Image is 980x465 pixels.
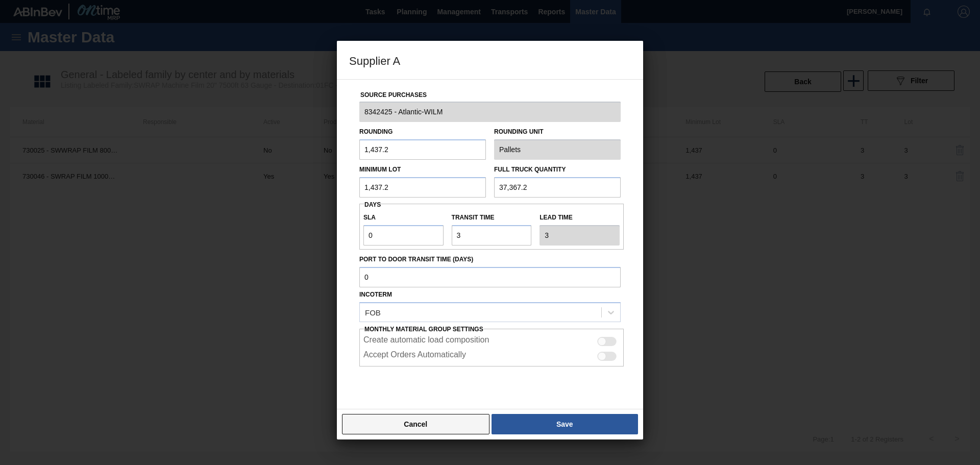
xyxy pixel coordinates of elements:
[363,335,489,348] label: Create automatic load composition
[359,252,621,267] label: Port to Door Transit Time (days)
[359,166,401,173] label: Minimum Lot
[337,41,643,80] h3: Supplier A
[342,414,489,434] button: Cancel
[360,91,427,99] label: Source Purchases
[363,210,444,225] label: SLA
[359,333,624,348] div: This setting enables the automatic creation of load composition on the supplier side if the order...
[494,125,621,139] label: Rounding Unit
[364,201,381,208] span: Days
[365,308,381,316] div: FOB
[359,291,392,298] label: Incoterm
[492,414,638,434] button: Save
[359,128,393,135] label: Rounding
[540,210,620,225] label: Lead time
[363,350,466,362] label: Accept Orders Automatically
[359,348,624,362] div: This configuration enables automatic acceptance of the order on the supplier side
[452,210,532,225] label: Transit time
[364,326,483,333] span: Monthly Material Group Settings
[494,166,566,173] label: Full Truck Quantity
